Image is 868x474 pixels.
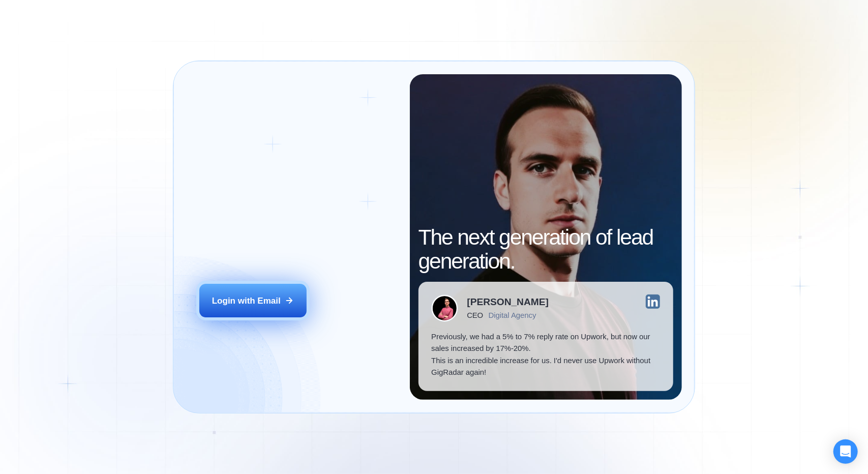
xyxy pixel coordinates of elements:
[418,225,673,273] h2: The next generation of lead generation.
[833,439,858,464] div: Open Intercom Messenger
[212,295,281,307] div: Login with Email
[467,297,549,307] div: [PERSON_NAME]
[431,331,660,378] p: Previously, we had a 5% to 7% reply rate on Upwork, but now our sales increased by 17%-20%. This ...
[199,284,307,317] button: Login with Email
[467,311,483,319] div: CEO
[489,311,536,319] div: Digital Agency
